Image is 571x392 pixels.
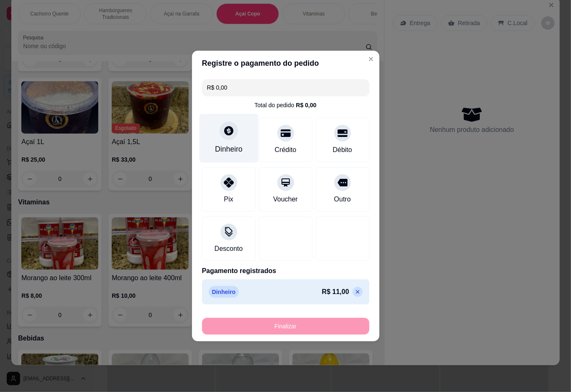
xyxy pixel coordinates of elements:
div: Pix [224,194,233,204]
p: Dinheiro [209,286,239,298]
div: R$ 0,00 [296,101,316,109]
div: Dinheiro [215,144,243,155]
div: Total do pedido [254,101,316,109]
div: Voucher [273,194,298,204]
header: Registre o pagamento do pedido [192,51,379,76]
input: Ex.: hambúrguer de cordeiro [207,79,364,96]
div: Outro [334,194,351,204]
div: Desconto [215,244,243,254]
div: Débito [333,145,352,155]
p: R$ 11,00 [322,287,349,297]
p: Pagamento registrados [202,266,369,276]
button: Close [364,52,378,66]
div: Crédito [275,145,297,155]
